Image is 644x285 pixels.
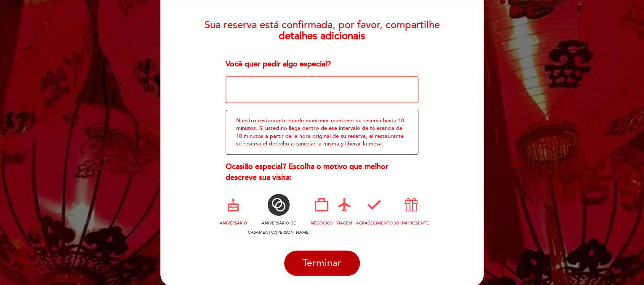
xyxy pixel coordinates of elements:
[394,221,429,226] span: SO UM PRESENTE
[311,221,333,226] span: NEGÓCIOS
[226,110,419,155] div: Nuestro restaurante puede mantener mantener su reserva hasta 10 minutos. Si usted no llega dentro...
[220,221,247,226] span: ANIVERSÁRIO
[303,257,341,269] span: Terminar
[284,251,360,276] button: Terminar
[356,221,393,226] span: AGRADECIMENTO
[205,19,440,31] span: Sua reserva está confirmada, por favor, compartilhe
[226,59,419,70] div: Você quer pedir algo especial?
[226,161,419,183] div: Ocasião especial? Escolha o motivo que melhor descreve sua visita:
[336,221,352,226] span: VIAGEM
[248,221,310,235] span: ANIVERSÁRIO DE CASAMENTO/[PERSON_NAME]
[279,30,365,42] b: detalhes adicionais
